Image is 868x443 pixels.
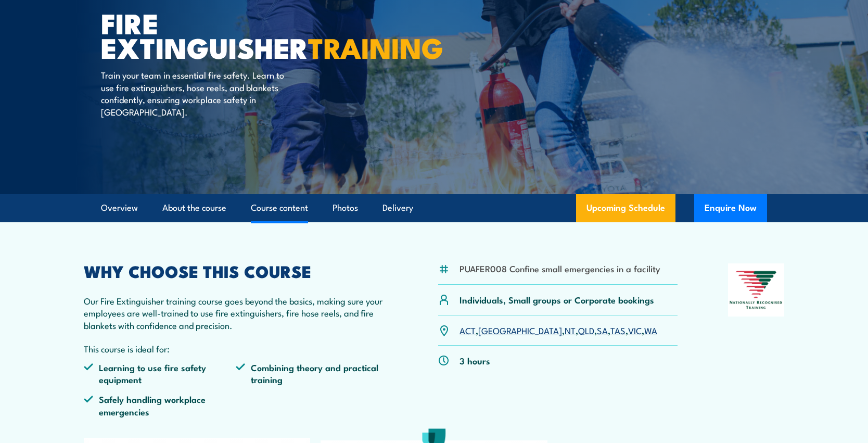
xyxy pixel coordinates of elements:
p: 3 hours [459,355,490,366]
a: Delivery [382,194,413,222]
li: Combining theory and practical training [236,361,388,386]
p: , , , , , , , [459,324,657,336]
a: TAS [610,324,626,336]
h1: Fire Extinguisher [101,10,358,59]
li: Learning to use fire safety equipment [84,361,236,386]
li: Safely handling workplace emergencies [84,393,236,417]
img: Nationally Recognised Training logo. [728,263,784,317]
p: Our Fire Extinguisher training course goes beyond the basics, making sure your employees are well... [84,295,388,331]
a: WA [644,324,657,336]
a: Upcoming Schedule [576,194,675,222]
a: NT [565,324,576,336]
a: About the course [162,194,226,222]
a: QLD [578,324,594,336]
p: This course is ideal for: [84,343,388,355]
strong: TRAINING [308,25,443,68]
p: Individuals, Small groups or Corporate bookings [459,294,654,306]
h2: WHY CHOOSE THIS COURSE [84,263,388,278]
a: ACT [459,324,476,336]
button: Enquire Now [694,194,767,222]
a: [GEOGRAPHIC_DATA] [478,324,562,336]
a: Course content [251,194,308,222]
a: Overview [101,194,138,222]
a: SA [597,324,608,336]
li: PUAFER008 Confine small emergencies in a facility [459,262,660,274]
a: Photos [333,194,358,222]
p: Train your team in essential fire safety. Learn to use fire extinguishers, hose reels, and blanke... [101,69,291,118]
a: VIC [628,324,642,336]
